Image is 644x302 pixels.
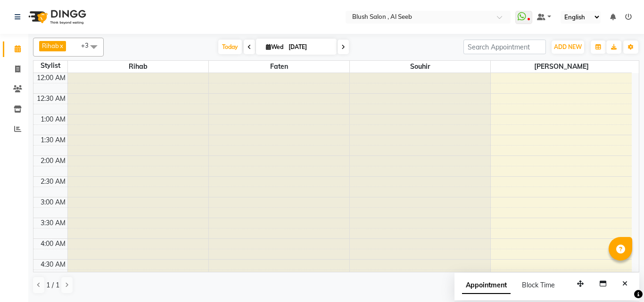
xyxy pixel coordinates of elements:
[491,61,632,73] span: [PERSON_NAME]
[39,135,67,145] div: 1:30 AM
[59,42,63,49] a: x
[552,41,584,54] button: ADD NEW
[24,4,89,30] img: logo
[39,156,67,166] div: 2:00 AM
[218,40,242,54] span: Today
[264,43,286,50] span: Wed
[554,43,582,50] span: ADD NEW
[42,42,59,49] span: Rihab
[39,177,67,187] div: 2:30 AM
[604,264,635,293] iframe: chat widget
[463,40,546,54] input: Search Appointment
[522,281,555,289] span: Block Time
[35,94,67,104] div: 12:30 AM
[350,61,490,73] span: Souhir
[39,218,67,228] div: 3:30 AM
[81,41,96,49] span: +3
[39,197,67,207] div: 3:00 AM
[39,260,67,269] div: 4:30 AM
[209,61,349,73] span: Faten
[39,114,67,124] div: 1:00 AM
[33,61,67,71] div: Stylist
[462,277,511,294] span: Appointment
[286,40,333,54] input: 2025-09-03
[46,280,59,290] span: 1 / 1
[68,61,208,73] span: Rihab
[35,73,67,83] div: 12:00 AM
[39,239,67,249] div: 4:00 AM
